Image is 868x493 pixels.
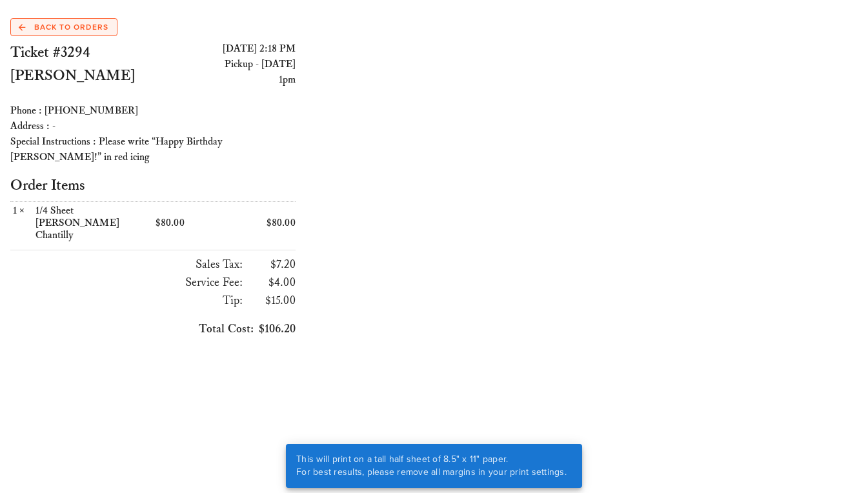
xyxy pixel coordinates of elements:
[10,205,35,242] div: ×
[10,65,153,88] h2: [PERSON_NAME]
[10,18,117,36] a: Back to Orders
[248,274,296,292] h3: $4.00
[10,274,243,292] h3: Service Fee:
[153,41,296,57] div: [DATE] 2:18 PM
[248,256,296,274] h3: $7.20
[10,103,296,119] div: Phone : [PHONE_NUMBER]
[10,205,19,217] span: 1
[19,21,108,33] span: Back to Orders
[199,322,254,336] span: Total Cost:
[35,205,150,242] div: 1/4 Sheet [PERSON_NAME] Chantilly
[10,134,296,165] div: Special Instructions : Please write “Happy Birthday [PERSON_NAME]!” in red icing
[225,214,296,232] div: $80.00
[10,176,296,196] h2: Order Items
[153,72,296,88] div: 1pm
[10,256,243,274] h3: Sales Tax:
[10,41,153,65] h2: Ticket #3294
[10,119,296,134] div: Address : -
[286,444,577,488] div: This will print on a tall half sheet of 8.5" x 11" paper. For best results, please remove all mar...
[10,292,243,310] h3: Tip:
[10,320,296,338] h3: $106.20
[153,214,225,232] div: $80.00
[153,57,296,72] div: Pickup - [DATE]
[248,292,296,310] h3: $15.00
